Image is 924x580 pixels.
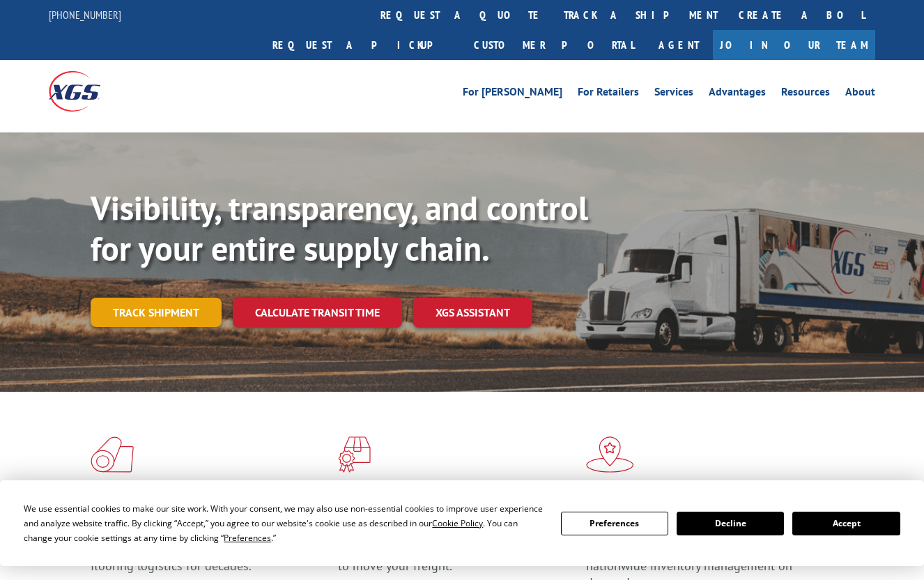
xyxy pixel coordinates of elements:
img: xgs-icon-total-supply-chain-intelligence-red [91,436,134,473]
a: Agent [645,30,713,60]
a: For [PERSON_NAME] [463,86,562,102]
a: Calculate transit time [233,298,402,328]
span: Preferences [224,532,271,544]
a: Request a pickup [262,30,463,60]
button: Preferences [561,512,668,535]
a: [PHONE_NUMBER] [49,8,121,22]
a: Customer Portal [463,30,645,60]
img: xgs-icon-focused-on-flooring-red [338,436,371,473]
a: For Retailers [578,86,639,102]
b: Visibility, transparency, and control for your entire supply chain. [91,186,588,270]
a: Resources [781,86,830,102]
a: Join Our Team [713,30,875,60]
img: xgs-icon-flagship-distribution-model-red [586,436,634,473]
span: As an industry carrier of choice, XGS has brought innovation and dedication to flooring logistics... [91,524,307,574]
a: Advantages [709,86,766,102]
span: Cookie Policy [432,517,483,529]
a: About [845,86,875,102]
a: Track shipment [91,298,222,327]
button: Decline [677,512,784,535]
a: XGS ASSISTANT [413,298,532,328]
a: Services [654,86,693,102]
div: We use essential cookies to make our site work. With your consent, we may also use non-essential ... [24,501,544,545]
button: Accept [792,512,900,535]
